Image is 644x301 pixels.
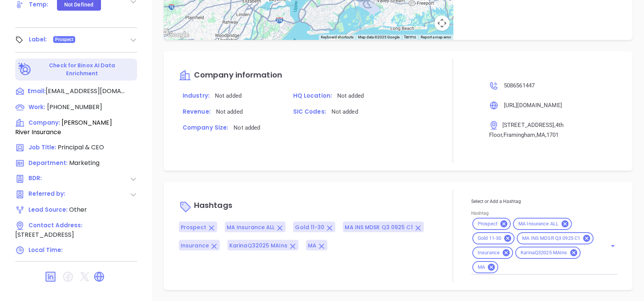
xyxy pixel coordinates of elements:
[28,143,56,151] span: Job Title:
[33,62,132,78] p: Check for Binox AI Data Enrichment
[234,124,260,131] span: Not added
[166,30,191,40] a: Open this area in Google Maps (opens a new window)
[46,87,125,96] span: [EMAIL_ADDRESS][DOMAIN_NAME]
[28,190,68,199] span: Referred by:
[293,108,326,116] span: SIC Codes:
[28,221,82,229] span: Contact Address:
[179,71,282,80] a: Company information
[514,221,563,227] span: MA Insurance ALL
[227,223,275,231] span: MA Insurance ALL
[194,70,282,80] span: Company information
[28,103,45,111] span: Work:
[295,223,324,231] span: Gold 11-30
[513,218,572,230] div: MA Insurance ALL
[518,235,585,242] span: MA INS MDSR Q3 0925 C1
[69,205,87,214] span: Other
[545,131,559,138] span: , 1701
[473,250,504,256] span: Insurance
[69,158,99,167] span: Marketing
[181,223,206,231] span: Prospect
[194,200,232,211] span: Hashtags
[473,221,502,227] span: Prospect
[515,247,580,259] div: KarinaQ32025 MAIns
[183,92,210,100] span: Industry:
[28,87,46,97] span: Email:
[517,232,593,244] div: MA INS MDSR Q3 0925 C1
[55,35,74,44] span: Prospect
[472,247,513,259] div: Insurance
[331,108,358,115] span: Not added
[502,122,554,128] span: [STREET_ADDRESS]
[535,131,545,138] span: , MA
[15,118,112,136] span: [PERSON_NAME] River Insurance
[404,34,416,40] a: Terms (opens in new tab)
[472,218,511,230] div: Prospect
[345,223,412,231] span: MA INS MDSR Q3 0925 C1
[293,92,332,100] span: HQ Location:
[28,119,60,127] span: Company:
[471,197,617,206] p: Select or Add a Hashtag
[516,250,571,256] span: KarinaQ32025 MAIns
[18,63,32,76] img: Ai-Enrich-DaqCidB-.svg
[181,242,209,249] span: Insurance
[183,108,211,116] span: Revenue:
[472,232,515,244] div: Gold 11-30
[216,108,243,115] span: Not added
[608,241,618,251] button: Open
[47,103,102,111] span: [PHONE_NUMBER]
[337,92,364,99] span: Not added
[504,102,562,109] span: [URL][DOMAIN_NAME]
[28,206,68,214] span: Lead Source:
[58,143,104,152] span: Principal & CEO
[502,131,535,138] span: , Framingham
[321,35,354,40] button: Keyboard shortcuts
[473,235,506,242] span: Gold 11-30
[434,16,450,31] button: Map camera controls
[28,174,68,184] span: BDR:
[473,264,489,271] span: MA
[358,35,399,39] span: Map data ©2025 Google
[166,30,191,40] img: Google
[229,242,287,249] span: KarinaQ32025 MAIns
[15,230,74,239] span: [STREET_ADDRESS]
[215,92,241,99] span: Not added
[308,242,316,249] span: MA
[183,124,228,131] span: Company Size:
[28,246,63,254] span: Local Time:
[472,261,498,273] div: MA
[421,35,451,39] a: Report a map error
[29,34,47,45] div: Label:
[504,82,535,89] span: 5086561447
[28,159,68,167] span: Department:
[471,211,489,216] label: Hashtag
